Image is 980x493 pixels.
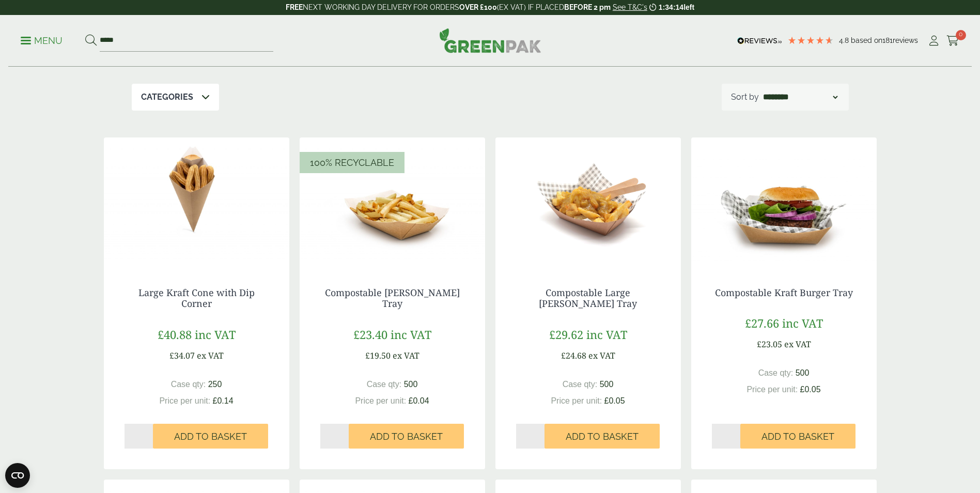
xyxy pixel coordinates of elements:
[588,350,615,361] span: ex VAT
[586,327,627,342] span: inc VAT
[761,91,839,103] select: Shop order
[561,350,586,361] span: £24.68
[310,157,394,168] span: 100% Recyclable
[459,3,497,11] strong: OVER £100
[325,286,460,310] a: Compostable [PERSON_NAME] Tray
[796,368,810,377] span: 500
[731,91,759,103] p: Sort by
[784,338,811,350] span: ex VAT
[213,396,234,405] span: £0.14
[758,368,794,377] span: Case qty:
[158,327,192,342] span: £40.88
[946,33,959,49] a: 0
[153,424,268,449] button: Add to Basket
[737,37,782,44] img: REVIEWS.io
[740,424,855,449] button: Add to Basket
[195,327,236,342] span: inc VAT
[715,286,853,299] a: Compostable Kraft Burger Tray
[539,286,637,310] a: Compostable Large [PERSON_NAME] Tray
[286,3,303,11] strong: FREE
[757,338,782,350] span: £23.05
[564,3,611,11] strong: BEFORE 2 pm
[927,36,940,46] i: My Account
[551,396,602,405] span: Price per unit:
[691,137,877,267] img: IMG_5665
[393,350,419,361] span: ex VAT
[21,35,63,45] a: Menu
[365,350,391,361] span: £19.50
[391,327,431,342] span: inc VAT
[104,137,289,267] img: Large Kraft Cone With Contents (Churros) Frontal
[956,30,966,40] span: 0
[300,137,485,267] img: chip tray
[353,327,387,342] span: £23.40
[600,380,614,389] span: 500
[355,396,406,405] span: Price per unit:
[683,3,694,11] span: left
[946,36,959,46] i: Cart
[782,315,823,331] span: inc VAT
[745,315,779,331] span: £27.66
[138,286,255,310] a: Large Kraft Cone with Dip Corner
[174,431,247,442] span: Add to Basket
[370,431,443,442] span: Add to Basket
[404,380,418,389] span: 500
[169,350,195,361] span: £34.07
[659,3,683,11] span: 1:34:14
[349,424,464,449] button: Add to Basket
[851,36,882,44] span: Based on
[882,36,893,44] span: 181
[171,380,206,389] span: Case qty:
[21,35,63,47] p: Menu
[563,380,598,389] span: Case qty:
[141,91,193,103] p: Categories
[746,385,798,394] span: Price per unit:
[800,385,821,394] span: £0.05
[367,380,402,389] span: Case qty:
[439,28,541,53] img: GreenPak Supplies
[5,463,30,488] button: Open CMP widget
[197,350,224,361] span: ex VAT
[409,396,429,405] span: £0.04
[839,36,851,44] span: 4.8
[208,380,222,389] span: 250
[495,137,681,267] img: Large Kraft Chip Tray with Chips and Curry 5430021A
[613,3,647,11] a: See T&C's
[549,327,583,342] span: £29.62
[159,396,210,405] span: Price per unit:
[893,36,918,44] span: reviews
[787,36,834,45] div: 4.78 Stars
[545,424,660,449] button: Add to Basket
[761,431,834,442] span: Add to Basket
[604,396,625,405] span: £0.05
[566,431,639,442] span: Add to Basket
